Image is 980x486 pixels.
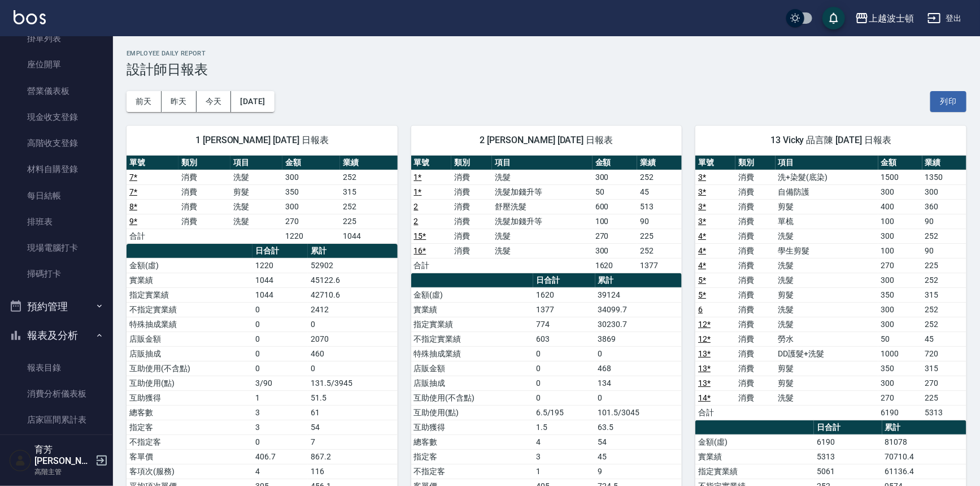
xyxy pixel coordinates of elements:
td: 洗髮 [492,170,593,184]
td: 30230.7 [595,317,682,332]
td: 300 [282,170,340,184]
button: 報表及分析 [5,321,108,350]
table: a dense table [411,156,682,273]
td: 消費 [735,390,776,405]
td: 1044 [252,273,308,287]
td: 3 [252,405,308,420]
td: 252 [340,199,398,214]
td: 洗髮加錢升等 [492,184,593,199]
td: 460 [308,346,397,361]
th: 業績 [340,156,398,170]
td: 消費 [451,170,492,184]
th: 單號 [695,156,735,170]
td: 1620 [593,258,637,273]
td: 0 [533,361,595,376]
td: 54 [595,435,682,449]
a: 掃碼打卡 [5,261,108,287]
td: 單梳 [776,214,878,229]
td: 81078 [882,435,966,449]
td: 互助使用(點) [127,376,252,390]
td: 消費 [735,273,776,287]
td: 洗髮加錢升等 [492,214,593,229]
td: 消費 [735,376,776,390]
td: 指定實業績 [411,317,533,332]
td: 消費 [735,332,776,346]
td: 225 [922,258,966,273]
td: 300 [878,376,922,390]
th: 日合計 [533,273,595,288]
td: 5313 [814,449,882,464]
td: 867.2 [308,449,397,464]
td: 513 [637,199,682,214]
td: 互助獲得 [411,420,533,435]
td: 不指定客 [127,435,252,449]
td: 店販金額 [127,332,252,346]
td: 0 [595,346,682,361]
a: 每日結帳 [5,183,108,209]
td: 洗髮 [776,302,878,317]
td: 61 [308,405,397,420]
button: 上越波士頓 [851,7,918,30]
td: 0 [533,346,595,361]
td: 洗髮 [230,170,282,184]
td: 6190 [878,405,922,420]
td: 350 [878,287,922,302]
button: 昨天 [162,91,197,112]
td: 300 [593,243,637,258]
td: 洗髮 [776,258,878,273]
td: 101.5/3045 [595,405,682,420]
td: 300 [282,199,340,214]
td: 600 [593,199,637,214]
td: 252 [637,170,682,184]
td: 學生剪髮 [776,243,878,258]
td: 消費 [178,214,230,229]
td: 6190 [814,435,882,449]
button: [DATE] [231,91,274,112]
td: 消費 [451,214,492,229]
td: 1377 [637,258,682,273]
td: 消費 [735,346,776,361]
td: 消費 [735,287,776,302]
td: 0 [308,317,397,332]
h2: Employee Daily Report [127,50,966,57]
td: 100 [878,243,922,258]
td: 2412 [308,302,397,317]
td: 剪髮 [230,184,282,199]
td: 45 [637,184,682,199]
td: 270 [878,390,922,405]
a: 2 [414,202,419,211]
td: 1044 [252,287,308,302]
td: 消費 [735,214,776,229]
td: 51.5 [308,390,397,405]
td: 互助使用(不含點) [127,361,252,376]
td: 5313 [922,405,966,420]
td: 3 [252,420,308,435]
td: 洗髮 [776,229,878,243]
td: 52902 [308,258,397,273]
td: 洗髮 [230,214,282,229]
td: 300 [878,184,922,199]
td: 合計 [127,229,178,243]
td: 合計 [411,258,452,273]
td: 1377 [533,302,595,317]
td: 270 [593,229,637,243]
th: 項目 [230,156,282,170]
td: 1000 [878,346,922,361]
td: 252 [922,302,966,317]
td: 400 [878,199,922,214]
td: 金額(虛) [411,287,533,302]
td: 90 [922,214,966,229]
td: 消費 [451,184,492,199]
td: 34099.7 [595,302,682,317]
td: 剪髮 [776,361,878,376]
td: 1220 [252,258,308,273]
td: 50 [593,184,637,199]
td: 洗髮 [492,243,593,258]
td: 70710.4 [882,449,966,464]
td: 468 [595,361,682,376]
button: save [822,7,845,29]
td: 42710.6 [308,287,397,302]
td: 300 [878,302,922,317]
td: 1044 [340,229,398,243]
td: 消費 [735,184,776,199]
